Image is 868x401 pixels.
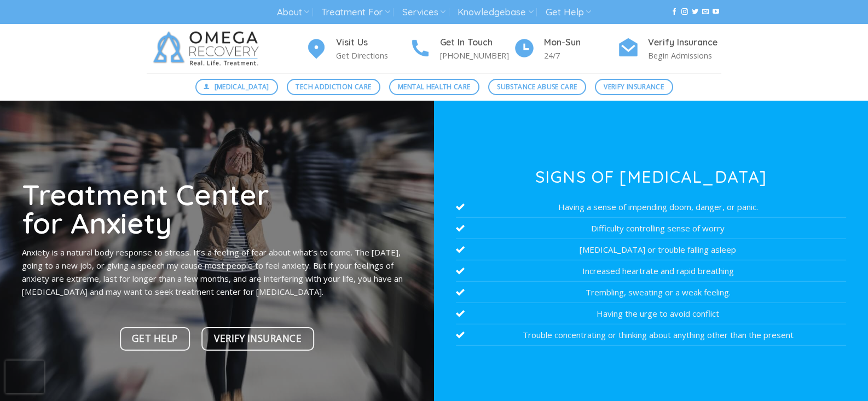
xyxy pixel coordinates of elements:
a: Substance Abuse Care [488,79,586,95]
p: Begin Admissions [648,49,721,62]
a: Tech Addiction Care [287,79,380,95]
span: Verify Insurance [604,82,664,92]
p: [PHONE_NUMBER] [440,49,513,62]
a: Follow on Twitter [692,8,698,16]
a: Send us an email [702,8,709,16]
h1: Treatment Center for Anxiety [22,180,413,237]
a: Follow on Facebook [671,8,678,16]
a: Verify Insurance [595,79,673,95]
li: Increased heartrate and rapid breathing [456,260,847,282]
a: Knowledgebase [458,2,533,22]
p: 24/7 [544,49,617,62]
span: Tech Addiction Care [296,82,371,92]
a: Follow on Instagram [681,8,688,16]
a: About [277,2,309,22]
a: Get Help [546,2,591,22]
p: Get Directions [336,49,409,62]
a: Mental Health Care [389,79,479,95]
span: Substance Abuse Care [497,82,577,92]
h4: Verify Insurance [648,36,721,50]
h4: Visit Us [336,36,409,50]
a: Verify Insurance [202,327,315,351]
h4: Mon-Sun [544,36,617,50]
span: Verify Insurance [214,331,302,346]
p: Anxiety is a natural body response to stress. It’s a feeling of fear about what’s to come. The [D... [22,246,413,298]
a: Services [402,2,445,22]
li: Having the urge to avoid conflict [456,303,847,324]
h3: Signs of [MEDICAL_DATA] [456,168,847,185]
li: [MEDICAL_DATA] or trouble falling asleep [456,239,847,260]
li: Trembling, sweating or a weak feeling. [456,282,847,303]
li: Trouble concentrating or thinking about anything other than the present [456,324,847,346]
span: Mental Health Care [398,82,470,92]
iframe: reCAPTCHA [5,361,44,393]
a: Follow on YouTube [713,8,719,16]
li: Having a sense of impending doom, danger, or panic. [456,196,847,218]
a: Verify Insurance Begin Admissions [617,36,721,62]
span: Get Help [132,331,177,346]
a: [MEDICAL_DATA] [195,79,279,95]
span: [MEDICAL_DATA] [215,82,269,92]
a: Treatment For [321,2,390,22]
li: Difficulty controlling sense of worry [456,218,847,239]
a: Visit Us Get Directions [305,36,409,62]
a: Get In Touch [PHONE_NUMBER] [409,36,513,62]
a: Get Help [120,327,190,351]
h4: Get In Touch [440,36,513,50]
img: Omega Recovery [147,24,270,73]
